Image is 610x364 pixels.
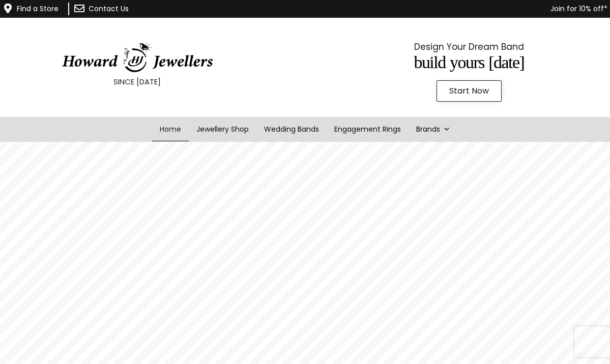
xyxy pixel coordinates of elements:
[25,75,249,88] p: SINCE [DATE]
[414,53,524,72] span: Build Yours [DATE]
[409,117,458,142] a: Brands
[189,3,607,15] p: Join for 10% off*
[437,80,502,102] a: Start Now
[189,117,256,142] a: Jewellery Shop
[61,42,214,73] img: HowardJewellersLogo-04
[256,117,327,142] a: Wedding Bands
[327,117,409,142] a: Engagement Rings
[357,39,581,54] p: Design Your Dream Band
[17,4,59,14] a: Find a Store
[89,4,129,14] a: Contact Us
[449,87,489,95] span: Start Now
[152,117,189,142] a: Home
